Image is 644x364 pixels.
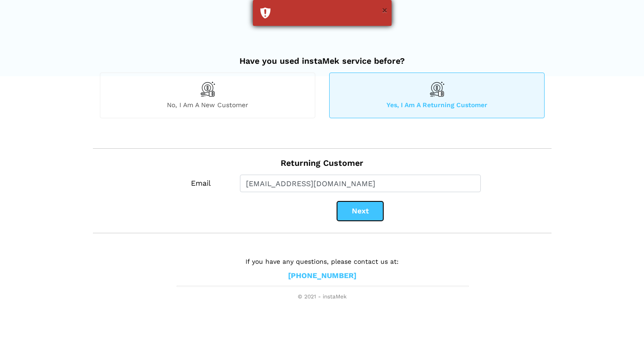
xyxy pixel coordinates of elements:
[100,149,545,168] h2: Returning Customer
[176,175,226,192] label: Email
[100,101,315,109] span: No, I am a new customer
[337,201,383,221] button: Next
[288,271,356,281] a: [PHONE_NUMBER]
[177,256,468,267] p: If you have any questions, please contact us at:
[177,293,468,301] span: © 2021 - instaMek
[330,101,544,109] span: Yes, I am a returning customer
[382,4,387,16] button: ×
[100,47,545,66] h2: Have you used instaMek service before?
